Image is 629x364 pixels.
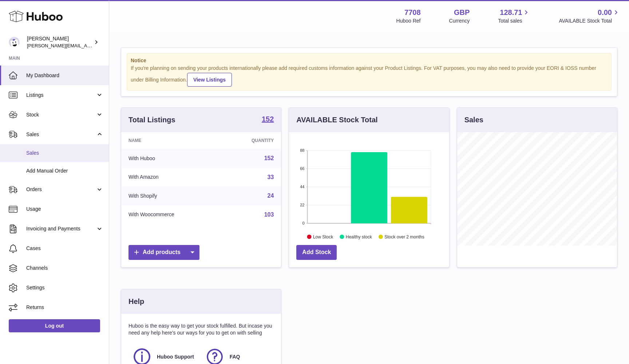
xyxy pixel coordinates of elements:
span: FAQ [230,353,240,360]
strong: 7708 [404,8,421,17]
strong: Notice [131,57,608,64]
div: If you're planning on sending your products internationally please add required customs informati... [131,65,608,87]
a: 0.00 AVAILABLE Stock Total [559,8,620,24]
text: 0 [302,221,305,225]
div: [PERSON_NAME] [27,35,92,49]
span: Invoicing and Payments [26,225,96,232]
div: Currency [449,17,470,24]
th: Name [121,132,221,149]
p: Huboo is the easy way to get your stock fulfilled. But incase you need any help here's our ways f... [128,323,274,336]
text: Stock over 2 months [385,234,424,239]
span: Sales [26,150,103,157]
span: Usage [26,206,103,213]
td: With Shopify [121,186,221,205]
a: Add products [128,245,199,260]
a: 152 [264,155,274,161]
a: 24 [268,193,274,199]
td: With Huboo [121,149,221,168]
text: Low Stock [313,234,333,239]
span: Orders [26,186,96,193]
text: 88 [300,148,305,153]
strong: GBP [454,8,470,17]
span: 128.71 [500,8,522,17]
a: 103 [264,211,274,218]
h3: Help [128,297,144,306]
h3: AVAILABLE Stock Total [296,115,377,125]
span: 0.00 [598,8,612,17]
h3: Sales [464,115,483,125]
span: Total sales [498,17,530,24]
a: 128.71 Total sales [498,8,530,24]
span: [PERSON_NAME][EMAIL_ADDRESS][DOMAIN_NAME] [27,43,146,48]
span: Cases [26,245,103,252]
span: Returns [26,304,103,311]
img: victor@erbology.co [9,37,20,48]
td: With Woocommerce [121,205,221,224]
text: 66 [300,166,305,171]
span: Stock [26,111,96,118]
a: Log out [9,319,100,332]
span: My Dashboard [26,72,103,79]
span: Sales [26,131,96,138]
div: Huboo Ref [396,17,421,24]
span: Huboo Support [157,353,194,360]
a: 152 [262,115,274,124]
text: 22 [300,203,305,207]
a: 33 [268,174,274,180]
text: Healthy stock [346,234,372,239]
h3: Total Listings [128,115,175,125]
span: Listings [26,92,96,99]
span: Channels [26,265,103,272]
td: With Amazon [121,168,221,187]
a: Add Stock [296,245,337,260]
span: Add Manual Order [26,167,103,174]
text: 44 [300,185,305,189]
th: Quantity [221,132,281,149]
strong: 152 [262,115,274,123]
span: AVAILABLE Stock Total [559,17,620,24]
a: View Listings [187,73,232,87]
span: Settings [26,284,103,291]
